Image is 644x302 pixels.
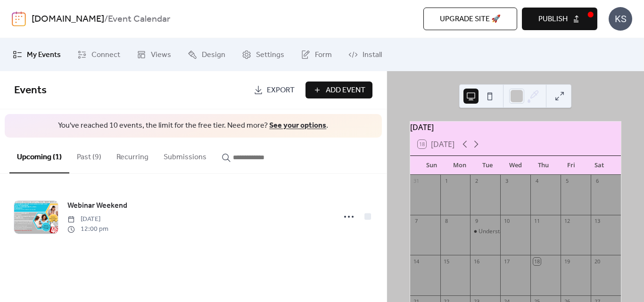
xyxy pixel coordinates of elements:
[423,8,517,30] button: Upgrade site 🚀
[563,218,570,225] div: 12
[235,42,291,67] a: Settings
[202,49,225,61] span: Design
[6,42,68,67] a: My Events
[247,82,302,98] a: Export
[91,49,120,61] span: Connect
[594,258,601,265] div: 20
[156,138,214,172] button: Submissions
[67,214,108,224] span: [DATE]
[14,121,372,131] span: You've reached 10 events, the limit for the free tier. Need more? .
[443,218,450,225] div: 8
[410,122,621,133] div: [DATE]
[108,10,170,28] b: Event Calendar
[503,258,510,265] div: 17
[594,218,601,225] div: 13
[533,178,540,185] div: 4
[538,14,568,25] span: Publish
[557,156,585,175] div: Fri
[14,80,47,101] span: Events
[563,178,570,185] div: 5
[413,218,420,225] div: 7
[109,138,156,172] button: Recurring
[413,178,420,185] div: 31
[363,49,382,61] span: Install
[470,228,500,236] div: Understanding a Doula's Role in Pre & Postpartum Mental Health
[418,156,446,175] div: Sun
[267,85,295,96] span: Export
[443,258,450,265] div: 15
[269,118,326,133] a: See your options
[586,156,613,175] div: Sat
[533,258,540,265] div: 18
[9,138,69,173] button: Upcoming (1)
[130,42,178,67] a: Views
[502,156,529,175] div: Wed
[529,156,557,175] div: Thu
[473,156,501,175] div: Tue
[413,258,420,265] div: 14
[256,49,284,61] span: Settings
[12,11,26,26] img: logo
[533,218,540,225] div: 11
[294,42,339,67] a: Form
[341,42,389,67] a: Install
[503,218,510,225] div: 10
[181,42,232,67] a: Design
[443,178,450,185] div: 1
[594,178,601,185] div: 6
[522,8,597,30] button: Publish
[440,14,501,25] span: Upgrade site 🚀
[32,10,104,28] a: [DOMAIN_NAME]
[473,218,480,225] div: 9
[446,156,473,175] div: Mon
[67,200,127,212] span: Webinar Weekend
[315,49,332,61] span: Form
[563,258,570,265] div: 19
[67,224,108,234] span: 12:00 pm
[67,200,127,212] a: Webinar Weekend
[70,42,127,67] a: Connect
[27,49,61,61] span: My Events
[473,178,480,185] div: 2
[473,258,480,265] div: 16
[151,49,171,61] span: Views
[69,138,109,172] button: Past (9)
[104,10,108,28] b: /
[609,7,632,31] div: KS
[503,178,510,185] div: 3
